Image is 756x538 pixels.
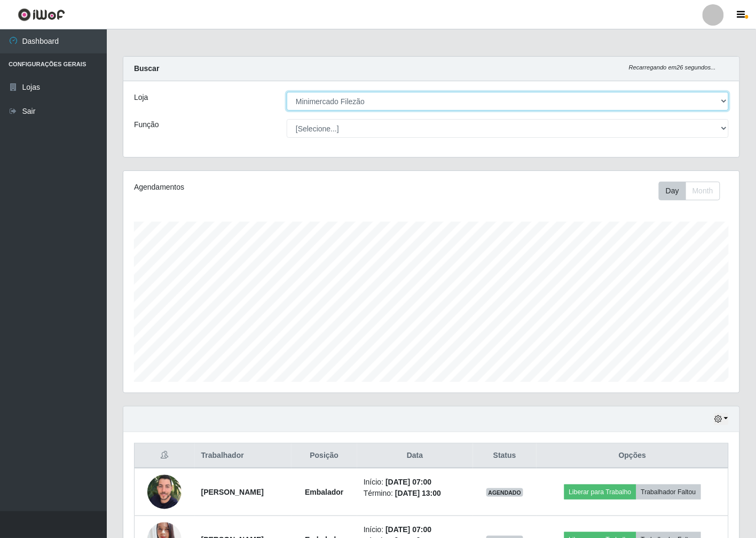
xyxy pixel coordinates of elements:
li: Término: [364,488,467,499]
time: [DATE] 07:00 [385,478,431,486]
button: Day [659,182,686,200]
button: Month [686,182,720,200]
time: [DATE] 07:00 [385,525,431,534]
th: Trabalhador [195,443,292,469]
li: Início: [364,524,467,535]
span: AGENDADO [486,488,524,497]
button: Trabalhador Faltou [636,485,701,500]
label: Loja [134,92,148,103]
label: Função [134,119,159,130]
th: Data [357,443,473,469]
div: Toolbar with button groups [659,182,729,200]
img: CoreUI Logo [18,8,65,21]
th: Status [473,443,537,469]
strong: [PERSON_NAME] [201,488,264,496]
li: Início: [364,477,467,488]
th: Opções [537,443,728,469]
th: Posição [292,443,357,469]
strong: Buscar [134,64,159,73]
div: Agendamentos [134,182,373,193]
i: Recarregando em 26 segundos... [629,64,716,71]
div: First group [659,182,720,200]
img: 1683118670739.jpeg [147,471,182,513]
button: Liberar para Trabalho [564,485,636,500]
time: [DATE] 13:00 [395,489,441,497]
strong: Embalador [305,488,343,496]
